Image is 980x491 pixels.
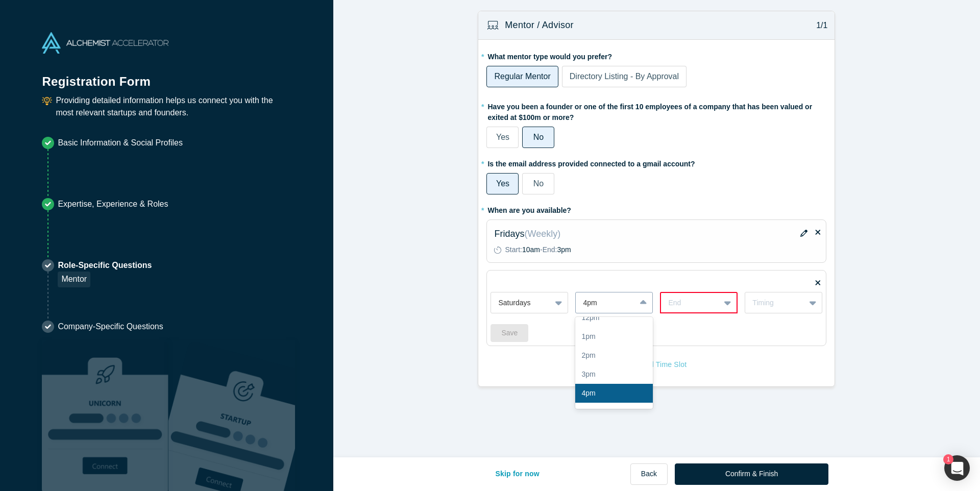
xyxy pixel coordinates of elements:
span: ( Weekly ) [525,229,561,239]
label: What mentor type would you prefer? [486,48,826,62]
span: End: [543,245,557,254]
div: 1pm [575,327,653,346]
div: Mentor [58,272,90,287]
p: Expertise, Experience & Roles [58,198,168,210]
button: Back [630,463,668,485]
button: Add Time Slot [626,358,687,371]
span: No [533,133,544,141]
div: 5pm [575,403,653,422]
h1: Registration Form [42,62,291,91]
div: Add Time Slot [626,358,687,371]
p: Company-Specific Questions [58,321,163,333]
div: 3pm [575,365,653,384]
p: 1/1 [811,19,828,32]
div: Timing [752,298,798,308]
button: Save [491,324,528,342]
span: Fridays [494,229,524,239]
span: Directory Listing - By Approval [570,72,679,81]
p: Role-Specific Questions [58,259,152,272]
button: Skip for now [484,463,550,485]
label: Have you been a founder or one of the first 10 employees of a company that has been valued or exi... [486,98,826,123]
button: 1 [944,455,970,481]
p: - [505,244,571,255]
span: 10am [522,245,540,254]
img: Prism AI [168,340,295,491]
p: Providing detailed information helps us connect you with the most relevant startups and founders. [56,94,291,119]
label: Is the email address provided connected to a gmail account? [486,155,826,169]
span: Yes [496,133,509,141]
span: No [533,179,544,188]
img: Robust Technologies [42,340,168,491]
span: Start: [505,245,522,254]
h3: Mentor / Advisor [505,18,573,32]
div: 12pm [575,308,653,327]
span: 3pm [557,245,571,254]
div: 2pm [575,346,653,365]
span: 1 [943,454,953,464]
img: Alchemist Accelerator Logo [42,32,168,54]
label: When are you available? [486,202,571,216]
button: Confirm & Finish [675,463,828,485]
span: Yes [496,179,509,188]
p: Basic Information & Social Profiles [58,137,183,149]
div: 4pm [575,384,653,403]
span: Regular Mentor [494,72,550,81]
